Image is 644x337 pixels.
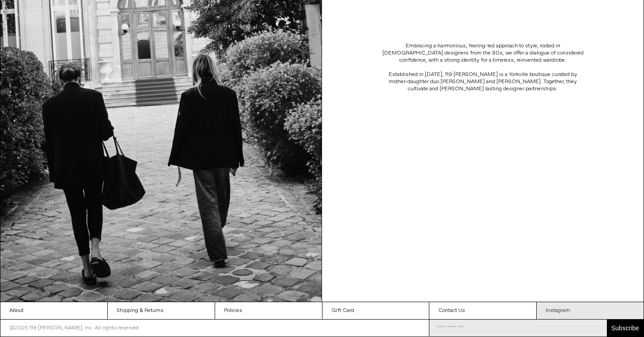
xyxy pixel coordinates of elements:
[108,302,215,319] a: Shipping & Returns
[215,302,322,319] a: Policies
[429,320,607,337] input: Email Address
[0,320,149,337] p: ©2025 119 [PERSON_NAME], Inc. All rights reserved.
[322,302,429,319] a: Gift Card
[429,302,536,319] a: Contact Us
[380,71,586,93] p: Established in [DATE], 119 [PERSON_NAME] is a Yorkville boutique curated by mother-daughter duo [...
[380,42,586,64] p: Embracing a harmonious, feeling-led approach to style, rooted in [DEMOGRAPHIC_DATA] designers fro...
[607,320,644,337] button: Subscribe
[0,302,107,319] a: About
[537,302,644,319] a: Instagram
